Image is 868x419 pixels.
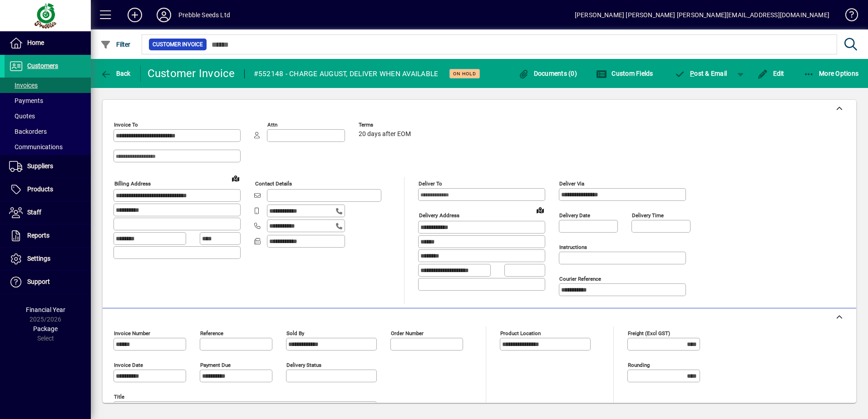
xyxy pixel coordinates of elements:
mat-label: Deliver via [559,180,584,187]
div: Customer Invoice [148,66,235,81]
span: Customer Invoice [153,40,203,49]
mat-label: Delivery time [632,212,664,219]
mat-label: Product location [500,330,541,336]
span: More Options [804,70,859,77]
mat-label: Payment due [200,362,231,368]
mat-label: Delivery status [286,362,321,368]
mat-label: Rounding [628,362,650,368]
a: Reports [5,224,91,247]
div: Prebble Seeds Ltd [178,8,230,22]
mat-label: Invoice number [114,330,150,336]
a: Invoices [5,78,91,93]
a: Knowledge Base [838,2,857,31]
span: Support [27,278,50,285]
span: Edit [757,70,784,77]
span: Quotes [9,112,35,120]
span: Settings [27,255,50,262]
mat-label: Title [114,394,124,400]
span: P [690,70,694,77]
mat-label: Reference [200,330,223,336]
a: View on map [533,203,547,217]
span: Products [27,185,53,193]
span: Staff [27,209,41,216]
mat-label: Freight (excl GST) [628,330,670,336]
span: Suppliers [27,162,53,170]
button: Profile [149,7,178,23]
a: Settings [5,248,91,270]
button: Edit [755,65,787,82]
span: Back [100,70,131,77]
span: Filter [100,41,131,48]
mat-label: Order number [391,330,424,336]
button: Add [120,7,149,23]
span: Home [27,39,44,46]
a: Suppliers [5,155,91,178]
mat-label: Sold by [286,330,304,336]
span: On hold [453,71,476,77]
span: 20 days after EOM [359,131,411,138]
a: Communications [5,139,91,155]
span: ost & Email [675,70,727,77]
button: Custom Fields [594,65,656,82]
button: Filter [98,36,133,53]
span: Backorders [9,128,47,135]
span: Reports [27,232,49,239]
a: Quotes [5,108,91,124]
div: [PERSON_NAME] [PERSON_NAME] [PERSON_NAME][EMAIL_ADDRESS][DOMAIN_NAME] [575,8,829,22]
a: Home [5,32,91,54]
a: Products [5,178,91,201]
div: #552148 - CHARGE AUGUST, DELIVER WHEN AVAILABLE [254,67,439,81]
a: Backorders [5,124,91,139]
button: Post & Email [670,65,732,82]
span: Financial Year [26,306,65,313]
button: Documents (0) [516,65,579,82]
span: Communications [9,143,63,151]
span: Terms [359,122,413,128]
a: Payments [5,93,91,108]
mat-label: Invoice To [114,122,138,128]
span: Documents (0) [518,70,577,77]
span: Payments [9,97,43,104]
app-page-header-button: Back [91,65,141,82]
mat-label: Delivery date [559,212,590,219]
mat-label: Invoice date [114,362,143,368]
mat-label: Instructions [559,244,587,250]
a: View on map [228,171,243,185]
a: Staff [5,201,91,224]
span: Custom Fields [596,70,653,77]
button: Back [98,65,133,82]
span: Customers [27,62,58,69]
mat-label: Deliver To [419,180,442,187]
span: Invoices [9,82,38,89]
mat-label: Attn [267,122,277,128]
button: More Options [801,65,861,82]
span: Package [33,325,58,332]
a: Support [5,271,91,293]
mat-label: Courier Reference [559,276,601,282]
